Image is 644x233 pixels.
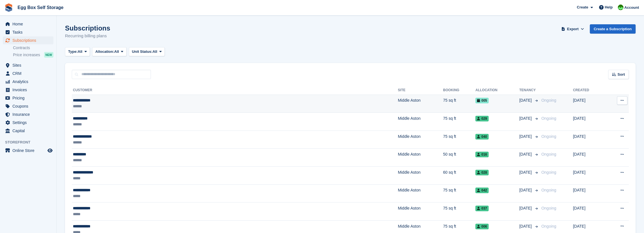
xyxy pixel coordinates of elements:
td: [DATE] [573,184,605,202]
span: Ongoing [541,224,556,228]
td: [DATE] [573,202,605,221]
h1: Subscriptions [65,24,110,32]
span: Coupons [12,102,46,110]
a: menu [3,119,53,127]
span: Allocation: [95,49,114,55]
a: menu [3,127,53,135]
span: CRM [12,69,46,77]
a: Egg Box Self Storage [15,3,66,12]
span: 006 [475,224,489,229]
td: Middle Aston [398,113,443,131]
span: 042 [475,188,489,193]
span: Sort [617,72,625,77]
span: [DATE] [519,187,533,193]
span: Home [12,20,46,28]
span: Type: [68,49,78,55]
span: [DATE] [519,205,533,211]
td: 60 sq ft [443,167,475,185]
span: [DATE] [519,151,533,157]
td: 75 sq ft [443,202,475,221]
td: [DATE] [573,149,605,167]
a: Price increases NEW [13,52,53,58]
a: menu [3,78,53,86]
td: [DATE] [573,95,605,113]
td: 75 sq ft [443,130,475,149]
th: Site [398,86,443,95]
span: Storefront [5,140,56,145]
span: All [153,49,157,55]
a: menu [3,110,53,118]
span: Settings [12,119,46,127]
td: 75 sq ft [443,184,475,202]
td: [DATE] [573,130,605,149]
span: Ongoing [541,116,556,121]
a: Contracts [13,45,53,51]
span: [DATE] [519,116,533,121]
img: stora-icon-8386f47178a22dfd0bd8f6a31ec36ba5ce8667c1dd55bd0f319d3a0aa187defe.svg [5,3,13,12]
span: [DATE] [519,134,533,140]
a: menu [3,94,53,102]
span: All [114,49,119,55]
span: All [78,49,83,55]
td: Middle Aston [398,149,443,167]
div: NEW [44,52,53,58]
span: Ongoing [541,188,556,192]
p: Recurring billing plans [65,33,110,39]
td: Middle Aston [398,130,443,149]
th: Tenancy [519,86,539,95]
td: 75 sq ft [443,113,475,131]
a: Preview store [47,147,53,154]
a: menu [3,61,53,69]
span: Export [567,26,578,32]
button: Allocation: All [92,47,127,56]
span: Account [624,5,639,10]
span: [DATE] [519,223,533,229]
span: [DATE] [519,97,533,103]
td: 50 sq ft [443,149,475,167]
span: Ongoing [541,152,556,156]
img: Charles Sandy [618,5,623,10]
span: 028 [475,170,489,175]
span: Subscriptions [12,36,46,44]
span: Ongoing [541,170,556,175]
th: Created [573,86,605,95]
span: Analytics [12,78,46,86]
span: Ongoing [541,206,556,210]
span: Tasks [12,28,46,36]
a: menu [3,147,53,154]
a: menu [3,28,53,36]
span: Invoices [12,86,46,94]
span: Pricing [12,94,46,102]
a: menu [3,102,53,110]
span: Help [605,5,613,10]
a: menu [3,86,53,94]
span: Unit Status: [132,49,153,55]
span: Capital [12,127,46,135]
span: 016 [475,152,489,157]
span: 005 [475,98,489,103]
button: Export [560,24,585,34]
td: Middle Aston [398,184,443,202]
span: 037 [475,206,489,211]
a: menu [3,36,53,44]
a: menu [3,20,53,28]
button: Type: All [65,47,90,56]
span: Online Store [12,147,46,154]
td: 75 sq ft [443,95,475,113]
span: 040 [475,134,489,140]
span: Sites [12,61,46,69]
td: [DATE] [573,113,605,131]
td: Middle Aston [398,202,443,221]
td: Middle Aston [398,167,443,185]
span: Create [577,5,588,10]
span: Insurance [12,110,46,118]
a: Create a Subscription [590,24,636,34]
th: Allocation [475,86,519,95]
span: Ongoing [541,98,556,103]
span: Ongoing [541,134,556,139]
th: Booking [443,86,475,95]
span: Price increases [13,52,40,58]
span: [DATE] [519,169,533,175]
button: Unit Status: All [129,47,165,56]
td: Middle Aston [398,95,443,113]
